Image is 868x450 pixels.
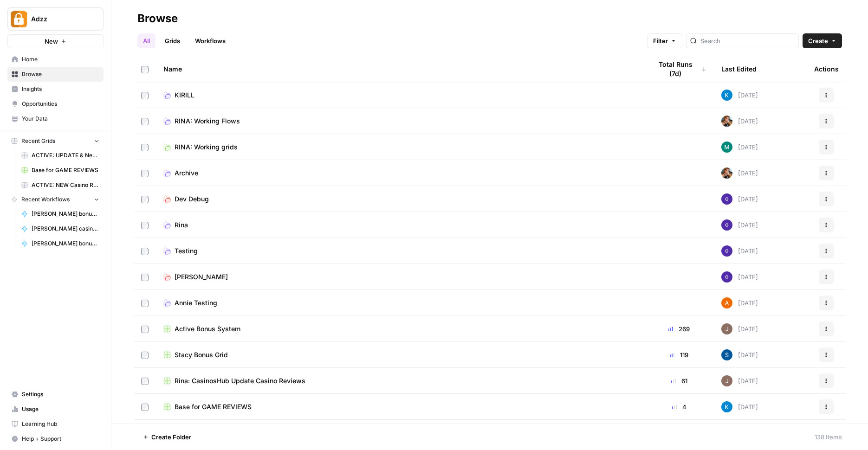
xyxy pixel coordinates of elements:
[721,375,758,386] div: [DATE]
[163,194,637,204] a: Dev Debug
[721,401,758,412] div: [DATE]
[652,376,706,386] div: 61
[17,163,104,178] a: Base for GAME REVIEWS
[721,297,732,309] img: 1uqwqwywk0hvkeqipwlzjk5gjbnq
[7,82,104,96] a: Insights
[7,417,104,431] a: Learning Hub
[175,90,194,100] span: KIRILL
[814,56,839,82] div: Actions
[32,239,99,248] span: [PERSON_NAME] bonus to wp - grid specific [PERSON_NAME]
[808,36,828,45] span: Create
[163,324,637,334] a: Active Bonus System
[175,272,228,282] span: [PERSON_NAME]
[721,401,732,412] img: iwdyqet48crsyhqvxhgywfzfcsin
[137,430,197,444] button: Create Folder
[653,36,668,45] span: Filter
[721,245,758,257] div: [DATE]
[721,90,732,101] img: iwdyqet48crsyhqvxhgywfzfcsin
[7,52,104,67] a: Home
[803,33,842,48] button: Create
[652,350,706,360] div: 119
[815,432,842,442] div: 138 Items
[17,206,104,221] a: [PERSON_NAME] bonus to social media - grid specific
[721,56,757,82] div: Last Edited
[721,193,758,205] div: [DATE]
[175,194,209,204] span: Dev Debug
[652,402,706,411] div: 4
[175,402,252,411] span: Base for GAME REVIEWS
[175,168,198,178] span: Archive
[137,33,155,48] a: All
[721,193,732,205] img: c47u9ku7g2b7umnumlgy64eel5a2
[163,56,637,82] div: Name
[22,115,99,123] span: Your Data
[11,11,27,27] img: Adzz Logo
[652,56,706,82] div: Total Runs (7d)
[22,100,99,108] span: Opportunities
[721,116,732,127] img: nwfydx8388vtdjnj28izaazbsiv8
[721,141,758,153] div: [DATE]
[175,376,305,386] span: Rina: CasinosHub Update Casino Reviews
[163,376,637,386] a: Rina: CasinosHub Update Casino Reviews
[721,167,732,179] img: nwfydx8388vtdjnj28izaazbsiv8
[7,402,104,417] a: Usage
[22,85,99,93] span: Insights
[22,70,99,78] span: Browse
[721,141,732,153] img: slv4rmlya7xgt16jt05r5wgtlzht
[189,33,231,48] a: Workflows
[721,375,732,386] img: qk6vosqy2sb4ovvtvs3gguwethpi
[163,246,637,256] a: Testing
[652,324,706,334] div: 269
[32,210,99,218] span: [PERSON_NAME] bonus to social media - grid specific
[32,166,99,174] span: Base for GAME REVIEWS
[175,350,228,360] span: Stacy Bonus Grid
[17,148,104,163] a: ACTIVE: UPDATE & New Casino Reviews
[721,271,758,283] div: [DATE]
[721,349,758,360] div: [DATE]
[7,7,104,31] button: Workspace: Adzz
[163,168,637,178] a: Archive
[22,420,99,428] span: Learning Hub
[32,151,99,160] span: ACTIVE: UPDATE & New Casino Reviews
[721,90,758,101] div: [DATE]
[21,137,55,145] span: Recent Grids
[175,324,240,334] span: Active Bonus System
[45,37,58,46] span: New
[151,432,191,442] span: Create Folder
[647,33,682,48] button: Filter
[175,116,240,126] span: RINA: Working Flows
[7,431,104,446] button: Help + Support
[700,36,795,45] input: Search
[22,435,99,443] span: Help + Support
[721,116,758,127] div: [DATE]
[163,142,637,152] a: RINA: Working grids
[163,90,637,100] a: KIRILL
[721,219,758,231] div: [DATE]
[721,271,732,283] img: c47u9ku7g2b7umnumlgy64eel5a2
[17,178,104,193] a: ACTIVE: NEW Casino Reviews
[163,272,637,282] a: [PERSON_NAME]
[721,219,732,231] img: c47u9ku7g2b7umnumlgy64eel5a2
[22,55,99,64] span: Home
[163,220,637,230] a: Rina
[721,167,758,179] div: [DATE]
[175,220,188,230] span: Rina
[721,245,732,257] img: c47u9ku7g2b7umnumlgy64eel5a2
[32,181,99,189] span: ACTIVE: NEW Casino Reviews
[17,236,104,251] a: [PERSON_NAME] bonus to wp - grid specific [PERSON_NAME]
[721,297,758,309] div: [DATE]
[7,193,104,206] button: Recent Workflows
[137,11,178,26] div: Browse
[7,111,104,126] a: Your Data
[175,142,238,152] span: RINA: Working grids
[163,402,637,411] a: Base for GAME REVIEWS
[7,134,104,148] button: Recent Grids
[163,298,637,308] a: Annie Testing
[7,387,104,402] a: Settings
[22,405,99,413] span: Usage
[175,246,198,256] span: Testing
[175,298,217,308] span: Annie Testing
[31,14,87,24] span: Adzz
[721,323,758,334] div: [DATE]
[21,195,70,204] span: Recent Workflows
